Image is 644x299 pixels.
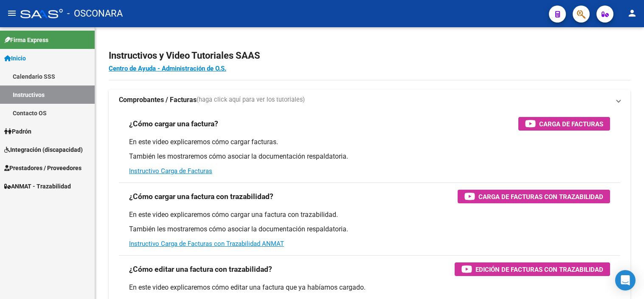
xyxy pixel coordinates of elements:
[129,210,610,219] p: En este video explicaremos cómo cargar una factura con trazabilidad.
[129,225,610,234] p: También les mostraremos cómo asociar la documentación respaldatoria.
[455,262,610,276] button: Edición de Facturas con Trazabilidad
[109,65,226,72] a: Centro de Ayuda - Administración de O.S.
[478,191,603,202] span: Carga de Facturas con Trazabilidad
[7,8,17,18] mat-icon: menu
[4,54,26,63] span: Inicio
[4,127,31,136] span: Padrón
[129,167,212,175] a: Instructivo Carga de Facturas
[129,263,272,275] h3: ¿Cómo editar una factura con trazabilidad?
[615,270,636,290] div: Open Intercom Messenger
[129,137,610,147] p: En este video explicaremos cómo cargar facturas.
[129,191,273,202] h3: ¿Cómo cargar una factura con trazabilidad?
[518,117,610,131] button: Carga de Facturas
[109,48,630,64] h2: Instructivos y Video Tutoriales SAAS
[458,190,610,203] button: Carga de Facturas con Trazabilidad
[67,4,123,23] span: - OSCONARA
[129,240,284,248] a: Instructivo Carga de Facturas con Trazabilidad ANMAT
[4,182,71,191] span: ANMAT - Trazabilidad
[4,35,48,45] span: Firma Express
[539,119,603,129] span: Carga de Facturas
[119,95,197,105] strong: Comprobantes / Facturas
[4,145,83,154] span: Integración (discapacidad)
[109,90,630,110] mat-expansion-panel-header: Comprobantes / Facturas(haga click aquí para ver los tutoriales)
[627,8,637,18] mat-icon: person
[129,118,218,130] h3: ¿Cómo cargar una factura?
[4,163,82,173] span: Prestadores / Proveedores
[197,95,305,105] span: (haga click aquí para ver los tutoriales)
[129,283,610,292] p: En este video explicaremos cómo editar una factura que ya habíamos cargado.
[129,152,610,161] p: También les mostraremos cómo asociar la documentación respaldatoria.
[475,264,603,275] span: Edición de Facturas con Trazabilidad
